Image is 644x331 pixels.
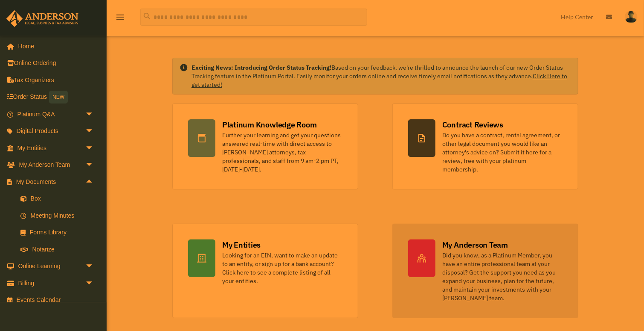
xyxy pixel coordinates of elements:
[6,38,102,55] a: Home
[6,258,107,275] a: Online Learningarrow_drop_down
[142,12,152,21] i: search
[85,157,102,174] span: arrow_drop_down
[392,103,578,189] a: Contract Reviews Do you have a contract, rental agreement, or other legal document you would like...
[222,239,261,250] div: My Entities
[6,89,107,106] a: Order StatusNEW
[191,63,571,89] div: Based on your feedback, we're thrilled to announce the launch of our new Order Status Tracking fe...
[6,139,107,157] a: My Entitiesarrow_drop_down
[6,275,107,292] a: Billingarrow_drop_down
[191,64,331,71] strong: Exciting News: Introducing Order Status Tracking!
[222,251,342,285] div: Looking for an EIN, want to make an update to an entity, or sign up for a bank account? Click her...
[6,106,107,123] a: Platinum Q&Aarrow_drop_down
[85,173,102,191] span: arrow_drop_up
[172,103,358,189] a: Platinum Knowledge Room Further your learning and get your questions answered real-time with dire...
[12,241,107,258] a: Notarize
[6,55,107,72] a: Online Ordering
[6,71,107,89] a: Tax Organizers
[6,123,107,140] a: Digital Productsarrow_drop_down
[172,224,358,318] a: My Entities Looking for an EIN, want to make an update to an entity, or sign up for a bank accoun...
[12,207,107,224] a: Meeting Minutes
[392,224,578,318] a: My Anderson Team Did you know, as a Platinum Member, you have an entire professional team at your...
[222,131,342,174] div: Further your learning and get your questions answered real-time with direct access to [PERSON_NAM...
[442,119,503,130] div: Contract Reviews
[115,15,125,22] a: menu
[85,258,102,275] span: arrow_drop_down
[625,11,638,23] img: User Pic
[12,224,107,241] a: Forms Library
[4,10,81,27] img: Anderson Advisors Platinum Portal
[222,119,317,130] div: Platinum Knowledge Room
[6,292,107,309] a: Events Calendar
[442,251,563,302] div: Did you know, as a Platinum Member, you have an entire professional team at your disposal? Get th...
[191,72,567,89] a: Click Here to get started!
[6,157,107,174] a: My Anderson Teamarrow_drop_down
[115,12,125,22] i: menu
[6,173,107,190] a: My Documentsarrow_drop_up
[49,91,68,103] div: NEW
[85,123,102,140] span: arrow_drop_down
[442,131,563,174] div: Do you have a contract, rental agreement, or other legal document you would like an attorney's ad...
[442,239,508,250] div: My Anderson Team
[12,190,107,207] a: Box
[85,275,102,292] span: arrow_drop_down
[85,106,102,123] span: arrow_drop_down
[85,139,102,157] span: arrow_drop_down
